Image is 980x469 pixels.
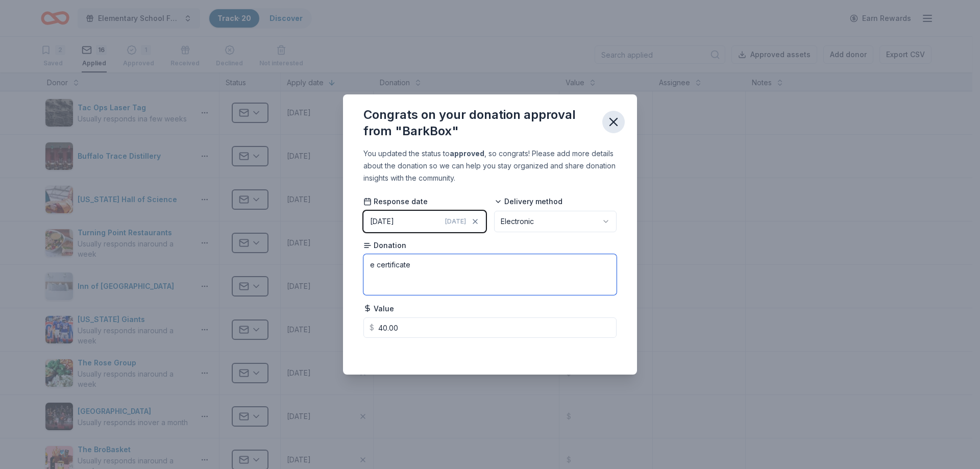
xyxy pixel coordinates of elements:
[363,240,406,251] span: Donation
[363,147,617,184] div: You updated the status to , so congrats! Please add more details about the donation so we can hel...
[363,211,486,232] button: [DATE][DATE]
[494,196,562,207] span: Delivery method
[445,217,466,226] span: [DATE]
[363,254,617,295] textarea: e certificate
[363,107,594,139] div: Congrats on your donation approval from "BarkBox"
[370,215,394,228] div: [DATE]
[363,196,428,207] span: Response date
[450,149,484,158] b: approved
[363,304,394,314] span: Value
